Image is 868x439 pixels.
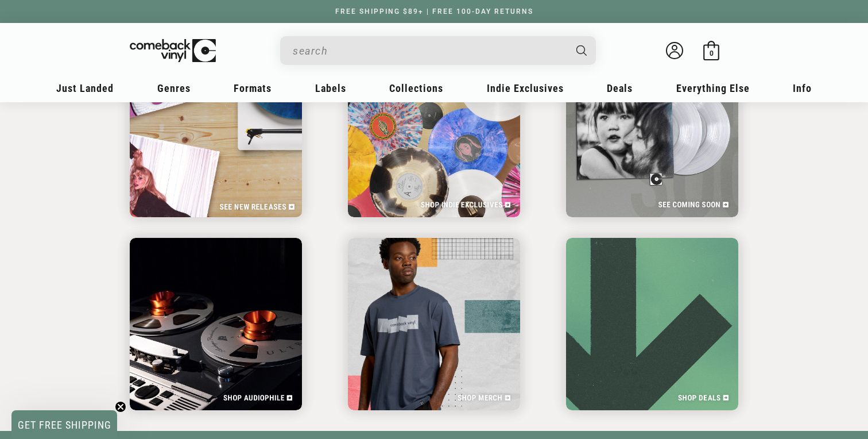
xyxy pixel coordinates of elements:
[234,82,272,94] span: Formats
[487,82,564,94] span: Indie Exclusives
[11,410,117,439] div: GET FREE SHIPPINGClose teaser
[115,401,126,413] button: Close teaser
[389,82,443,94] span: Collections
[56,82,114,94] span: Just Landed
[676,82,750,94] span: Everything Else
[157,82,191,94] span: Genres
[315,82,346,94] span: Labels
[18,419,111,431] span: GET FREE SHIPPING
[293,39,565,63] input: When autocomplete results are available use up and down arrows to review and enter to select
[280,36,596,65] div: Search
[324,7,545,16] a: FREE SHIPPING $89+ | FREE 100-DAY RETURNS
[607,82,633,94] span: Deals
[710,49,714,57] span: 0
[793,82,812,94] span: Info
[567,36,598,65] button: Search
